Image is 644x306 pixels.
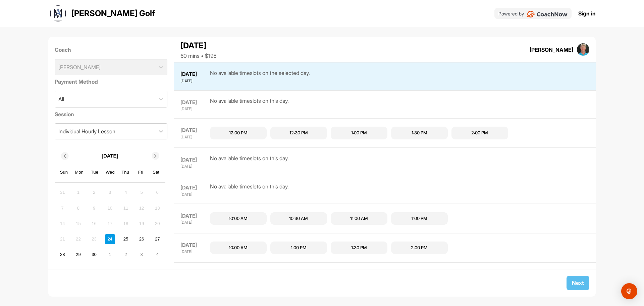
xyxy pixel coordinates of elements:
[291,245,307,251] div: 1:00 PM
[412,215,427,222] div: 1:00 PM
[180,127,208,134] div: [DATE]
[105,187,115,198] div: Not available Wednesday, September 3rd, 2025
[351,245,367,251] div: 1:30 PM
[57,203,67,213] div: Not available Sunday, September 7th, 2025
[577,43,590,56] img: square_0c0145ea95d7b9812da7d8529ccd7d0e.jpg
[152,219,162,229] div: Not available Saturday, September 20th, 2025
[73,250,83,260] div: Choose Monday, September 29th, 2025
[229,215,248,222] div: 10:00 AM
[105,219,115,229] div: Not available Wednesday, September 17th, 2025
[411,245,428,251] div: 2:00 PM
[578,9,596,17] a: Sign in
[137,234,147,244] div: Choose Friday, September 26th, 2025
[180,212,208,220] div: [DATE]
[105,250,115,260] div: Choose Wednesday, October 1st, 2025
[89,187,99,198] div: Not available Tuesday, September 2nd, 2025
[180,106,208,112] div: [DATE]
[351,130,367,136] div: 1:00 PM
[106,168,114,177] div: Wed
[121,250,131,260] div: Choose Thursday, October 2nd, 2025
[75,168,84,177] div: Mon
[210,182,289,198] div: No available timeslots on this day.
[412,130,427,136] div: 1:30 PM
[55,46,168,54] label: Coach
[73,219,83,229] div: Not available Monday, September 15th, 2025
[210,154,289,169] div: No available timeslots on this day.
[137,168,145,177] div: Fri
[57,219,67,229] div: Not available Sunday, September 14th, 2025
[137,187,147,198] div: Not available Friday, September 5th, 2025
[152,250,162,260] div: Choose Saturday, October 4th, 2025
[89,219,99,229] div: Not available Tuesday, September 16th, 2025
[50,5,66,21] img: logo
[210,97,289,112] div: No available timeslots on this day.
[152,234,162,244] div: Choose Saturday, September 27th, 2025
[180,249,208,255] div: [DATE]
[229,130,248,136] div: 12:00 PM
[102,152,118,160] p: [DATE]
[121,219,131,229] div: Not available Thursday, September 18th, 2025
[152,187,162,198] div: Not available Saturday, September 6th, 2025
[180,134,208,140] div: [DATE]
[105,234,115,244] div: Choose Wednesday, September 24th, 2025
[152,168,160,177] div: Sat
[180,184,208,192] div: [DATE]
[121,187,131,198] div: Not available Thursday, September 4th, 2025
[572,279,584,286] span: Next
[567,276,589,290] button: Next
[229,245,248,251] div: 10:00 AM
[180,220,208,225] div: [DATE]
[121,234,131,244] div: Choose Thursday, September 25th, 2025
[73,203,83,213] div: Not available Monday, September 8th, 2025
[58,127,115,135] div: Individual Hourly Lesson
[180,71,208,78] div: [DATE]
[152,203,162,213] div: Not available Saturday, September 13th, 2025
[57,187,163,261] div: month 2025-09
[73,187,83,198] div: Not available Monday, September 1st, 2025
[73,234,83,244] div: Not available Monday, September 22nd, 2025
[57,187,67,198] div: Not available Sunday, August 31st, 2025
[180,99,208,106] div: [DATE]
[180,52,216,60] div: 60 mins • $195
[210,69,310,84] div: No available timeslots on the selected day.
[137,203,147,213] div: Not available Friday, September 12th, 2025
[60,168,68,177] div: Sun
[350,215,368,222] div: 11:00 AM
[89,203,99,213] div: Not available Tuesday, September 9th, 2025
[180,242,208,249] div: [DATE]
[289,215,308,222] div: 10:30 AM
[121,203,131,213] div: Not available Thursday, September 11th, 2025
[530,46,573,54] div: [PERSON_NAME]
[71,7,155,19] p: [PERSON_NAME] Golf
[57,250,67,260] div: Choose Sunday, September 28th, 2025
[137,219,147,229] div: Not available Friday, September 19th, 2025
[289,130,308,136] div: 12:30 PM
[471,130,488,136] div: 2:00 PM
[105,203,115,213] div: Not available Wednesday, September 10th, 2025
[89,250,99,260] div: Choose Tuesday, September 30th, 2025
[57,234,67,244] div: Not available Sunday, September 21st, 2025
[498,10,524,17] p: Powered by
[180,78,208,84] div: [DATE]
[89,234,99,244] div: Not available Tuesday, September 23rd, 2025
[55,110,168,118] label: Session
[621,283,637,299] div: Open Intercom Messenger
[180,164,208,169] div: [DATE]
[55,78,168,86] label: Payment Method
[90,168,99,177] div: Tue
[137,250,147,260] div: Choose Friday, October 3rd, 2025
[180,40,216,52] div: [DATE]
[180,192,208,198] div: [DATE]
[58,95,64,103] div: All
[527,11,568,17] img: CoachNow
[180,156,208,164] div: [DATE]
[121,168,130,177] div: Thu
